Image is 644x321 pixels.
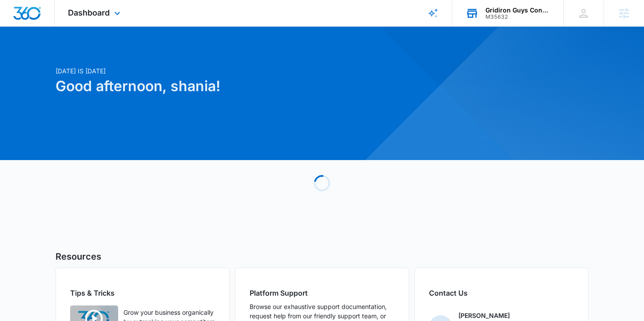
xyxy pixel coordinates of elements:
[250,288,394,298] h2: Platform Support
[56,66,407,76] p: [DATE] is [DATE]
[70,288,215,298] h2: Tips & Tricks
[485,7,550,14] div: account name
[485,14,550,20] div: account id
[56,76,407,97] h1: Good afternoon, shania!
[458,311,510,320] p: [PERSON_NAME]
[56,250,588,263] h5: Resources
[429,288,574,298] h2: Contact Us
[68,8,110,17] span: Dashboard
